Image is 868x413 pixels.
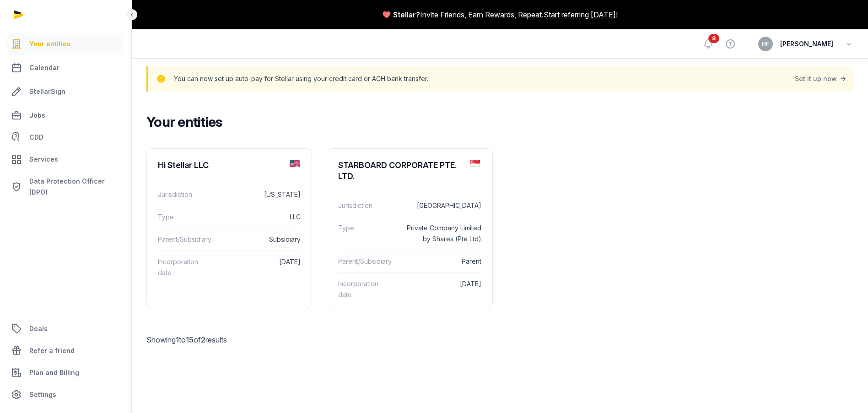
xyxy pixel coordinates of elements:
[29,132,43,143] span: CDD
[7,128,124,147] a: CDD
[29,345,75,356] span: Refer a friend
[338,256,393,267] dt: Parent/Subsidiary
[158,212,212,223] dt: Type
[158,256,212,278] dt: Incorporation date
[338,223,393,245] dt: Type
[544,9,618,20] a: Start referring [DATE]!
[220,189,301,200] dd: [US_STATE]
[7,148,124,170] a: Services
[7,384,124,406] a: Settings
[7,81,124,103] a: StellarSign
[327,149,492,313] a: STARBOARD CORPORATE PTE. LTD.Jurisdiction[GEOGRAPHIC_DATA]TypePrivate Company Limited by Shares (...
[338,200,393,211] dt: Jurisdiction
[400,278,481,300] dd: [DATE]
[795,72,848,85] div: Set it up now
[146,323,312,356] p: Showing to of results
[7,33,124,55] a: Your entities
[220,234,301,245] dd: Subsidiary
[7,318,124,340] a: Deals
[762,41,769,47] span: HF
[29,110,45,121] span: Jobs
[7,340,124,362] a: Refer a friend
[186,335,194,344] span: 15
[201,335,205,344] span: 2
[146,114,846,130] h2: Your entities
[158,234,212,245] dt: Parent/Subsidiary
[29,62,59,73] span: Calendar
[400,223,481,245] dd: Private Company Limited by Shares (Pte Ltd)
[29,86,65,97] span: StellarSign
[290,160,299,167] img: us.png
[7,57,124,79] a: Calendar
[7,362,124,384] a: Plan and Billing
[29,323,48,334] span: Deals
[470,160,480,167] img: sg.png
[158,160,209,171] div: Hi Stellar LLC
[29,367,79,378] span: Plan and Billing
[158,189,212,200] dt: Jurisdiction
[147,149,312,291] a: Hi Stellar LLCJurisdiction[US_STATE]TypeLLCParent/SubsidiarySubsidiaryIncorporation date[DATE]
[338,160,463,182] div: STARBOARD CORPORATE PTE. LTD.
[174,72,428,85] p: You can now set up auto-pay for Stellar using your credit card or ACH bank transfer.
[393,9,420,20] span: Stellar?
[708,34,719,43] span: 8
[220,212,301,223] dd: LLC
[29,176,120,198] span: Data Protection Officer (DPO)
[7,104,124,126] a: Jobs
[338,278,393,300] dt: Incorporation date
[29,38,70,49] span: Your entities
[758,37,773,51] button: HF
[780,38,833,49] span: [PERSON_NAME]
[29,154,58,165] span: Services
[29,389,56,400] span: Settings
[400,200,481,211] dd: [GEOGRAPHIC_DATA]
[400,256,481,267] dd: Parent
[176,335,179,344] span: 1
[7,172,124,201] a: Data Protection Officer (DPO)
[220,256,301,278] dd: [DATE]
